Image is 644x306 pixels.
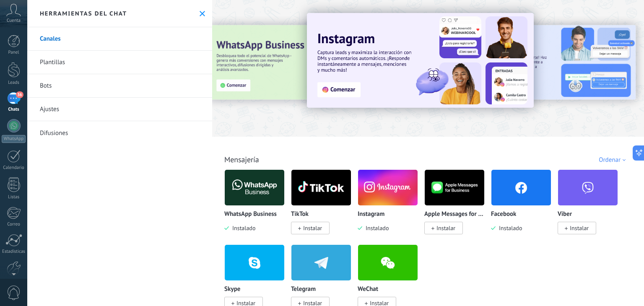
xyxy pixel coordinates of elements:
a: Ajustes [27,98,212,121]
span: Instalado [229,224,255,232]
div: Estadísticas [2,249,26,254]
p: Viber [558,211,572,218]
img: skype.png [225,242,284,283]
img: wechat.png [358,242,418,283]
span: Instalar [303,224,322,232]
div: WhatsApp Business [224,169,291,244]
div: Ordenar [599,156,628,164]
a: Canales [27,27,212,51]
div: Calendario [2,165,26,171]
span: 36 [16,91,23,98]
div: Apple Messages for Business [424,169,491,244]
span: Instalado [496,224,522,232]
p: Facebook [491,211,516,218]
div: Panel [2,50,26,55]
p: Skype [224,286,240,293]
img: Slide 3 [208,25,387,100]
p: WeChat [358,286,378,293]
a: Difusiones [27,121,212,145]
span: Instalar [436,224,455,232]
span: Cuenta [7,18,21,23]
img: Slide 2 [457,25,636,100]
img: viber.png [558,167,618,208]
p: TikTok [291,211,309,218]
a: Bots [27,74,212,98]
img: telegram.png [291,242,351,283]
h2: Herramientas del chat [40,10,127,17]
div: Correo [2,222,26,227]
span: Instalar [570,224,589,232]
p: WhatsApp Business [224,211,277,218]
img: logo_main.png [425,167,484,208]
img: facebook.png [491,167,551,208]
p: Telegram [291,286,316,293]
div: WhatsApp [2,135,26,143]
div: Instagram [358,169,424,244]
p: Apple Messages for Business [424,211,485,218]
div: Leads [2,80,26,86]
img: instagram.png [358,167,418,208]
img: Slide 1 [307,13,534,108]
img: logo_main.png [225,167,284,208]
p: Instagram [358,211,384,218]
div: Facebook [491,169,558,244]
div: TikTok [291,169,358,244]
img: logo_main.png [291,167,351,208]
div: Listas [2,194,26,200]
a: Plantillas [27,51,212,74]
div: Chats [2,107,26,112]
div: Viber [558,169,624,244]
span: Instalado [362,224,389,232]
